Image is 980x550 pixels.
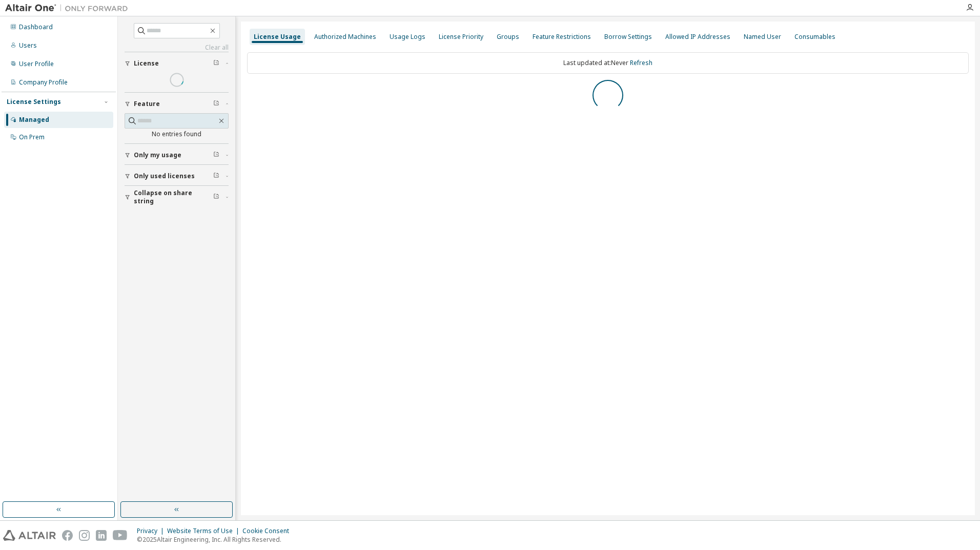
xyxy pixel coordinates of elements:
[134,100,160,108] span: Feature
[254,33,301,41] div: License Usage
[19,133,45,141] div: On Prem
[794,33,835,41] div: Consumables
[390,33,425,41] div: Usage Logs
[113,530,128,541] img: youtube.svg
[137,535,295,544] p: © 2025 Altair Engineering, Inc. All Rights Reserved.
[125,144,229,166] button: Only my usage
[3,530,56,541] img: altair_logo.svg
[167,527,242,535] div: Website Terms of Use
[62,530,73,541] img: facebook.svg
[134,172,195,180] span: Only used licenses
[7,98,61,106] div: License Settings
[125,44,229,52] a: Clear all
[19,60,54,68] div: User Profile
[213,59,219,68] span: Clear filter
[439,33,483,41] div: License Priority
[19,23,53,31] div: Dashboard
[630,58,652,67] a: Refresh
[213,193,219,201] span: Clear filter
[314,33,376,41] div: Authorized Machines
[19,116,49,124] div: Managed
[137,527,167,535] div: Privacy
[125,93,229,115] button: Feature
[247,52,969,74] div: Last updated at: Never
[134,151,181,159] span: Only my usage
[125,52,229,75] button: License
[5,3,133,13] img: Altair One
[213,151,219,159] span: Clear filter
[96,530,107,541] img: linkedin.svg
[134,189,213,205] span: Collapse on share string
[19,41,37,50] div: Users
[19,78,68,87] div: Company Profile
[665,33,730,41] div: Allowed IP Addresses
[533,33,591,41] div: Feature Restrictions
[125,130,229,138] div: No entries found
[242,527,295,535] div: Cookie Consent
[604,33,652,41] div: Borrow Settings
[497,33,519,41] div: Groups
[213,100,219,108] span: Clear filter
[79,530,90,541] img: instagram.svg
[213,172,219,180] span: Clear filter
[125,165,229,187] button: Only used licenses
[744,33,781,41] div: Named User
[125,186,229,208] button: Collapse on share string
[134,59,159,68] span: License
